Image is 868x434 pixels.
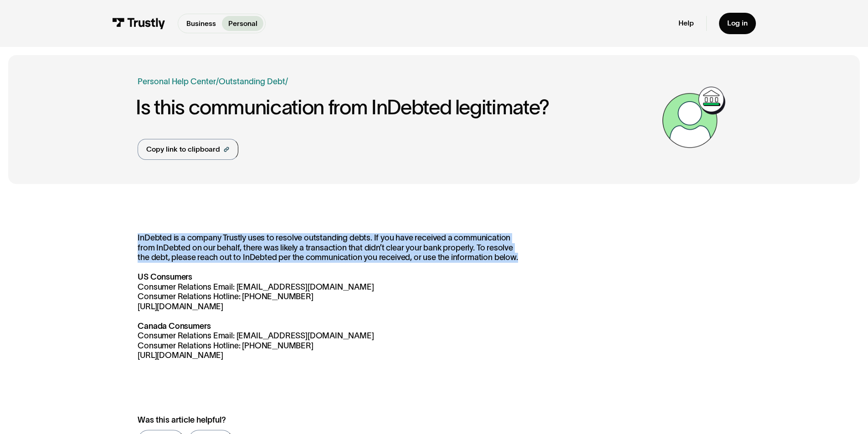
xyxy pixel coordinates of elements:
a: Outstanding Debt [219,77,285,86]
a: Log in [719,13,756,34]
a: Business [180,16,222,31]
a: Help [678,19,694,28]
a: Personal Help Center [138,76,216,88]
div: Copy link to clipboard [146,144,220,155]
strong: US Consumers [138,272,192,281]
strong: Canada Consumers [138,322,211,331]
div: / [216,76,219,88]
a: Copy link to clipboard [138,139,238,160]
h1: Is this communication from InDebted legitimate? [136,96,657,118]
a: Personal [222,16,263,31]
img: Trustly Logo [112,18,165,29]
p: Business [186,18,216,29]
p: Personal [228,18,257,29]
div: / [285,76,288,88]
p: InDebted is a company Trustly uses to resolve outstanding debts. If you have received a communica... [138,233,519,361]
div: Log in [727,19,748,28]
div: Was this article helpful? [138,414,497,426]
